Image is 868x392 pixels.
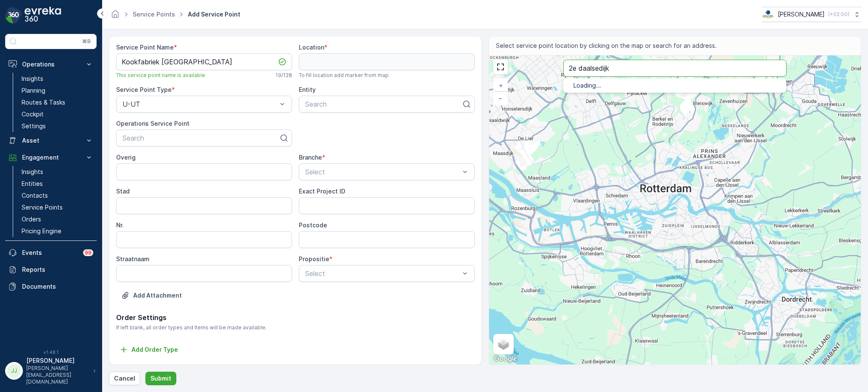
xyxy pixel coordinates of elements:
[116,188,130,195] label: Stad
[18,178,97,190] a: Entities
[305,268,460,279] p: Select
[563,78,786,93] ul: Menu
[22,248,78,257] p: Events
[150,374,171,383] p: Submit
[305,167,460,177] p: Select
[5,149,97,166] button: Engagement
[299,221,327,229] label: Postcode
[22,153,80,162] p: Engagement
[22,215,41,224] p: Orders
[299,188,345,195] label: Exact Project ID
[116,345,181,355] button: Add Order Type
[116,120,189,127] label: Operations Service Point
[116,86,172,93] label: Service Point Type
[5,244,97,261] a: Events99
[275,72,292,79] p: 19 / 128
[22,136,80,145] p: Asset
[116,255,150,262] label: Straatnaam
[85,249,92,256] p: 99
[18,225,97,237] a: Pricing Engine
[116,72,205,79] span: This service point name is available
[133,291,182,300] p: Add Attachment
[496,41,717,50] span: Select service point location by clicking on the map or search for an address.
[5,132,97,149] button: Asset
[22,203,63,212] p: Service Points
[116,154,136,161] label: Overig
[5,278,97,295] a: Documents
[22,265,93,274] p: Reports
[499,82,503,89] span: +
[22,98,65,107] p: Routes & Tasks
[5,350,97,355] span: v 1.48.1
[299,86,316,93] label: Entity
[22,227,61,235] p: Pricing Engine
[5,261,97,278] a: Reports
[7,364,21,378] div: JJ
[18,190,97,202] a: Contacts
[494,92,507,105] a: Zoom Out
[116,324,475,331] span: If left blank, all order types and Items will be made available.
[498,94,503,102] span: −
[18,97,97,108] a: Routes & Tasks
[18,213,97,225] a: Orders
[5,7,22,24] img: logo
[573,81,776,90] p: Loading...
[299,154,322,161] label: Branche
[299,255,329,262] label: Propositie
[114,374,135,383] p: Cancel
[131,345,178,354] p: Add Order Type
[18,120,97,132] a: Settings
[5,356,97,385] button: JJ[PERSON_NAME][PERSON_NAME][EMAIL_ADDRESS][DOMAIN_NAME]
[491,353,519,364] img: Google
[18,108,97,120] a: Cockpit
[18,166,97,178] a: Insights
[762,7,861,22] button: [PERSON_NAME](+02:00)
[109,372,140,385] button: Cancel
[299,44,324,51] label: Location
[82,38,91,45] p: ⌘B
[111,13,120,20] a: Homepage
[305,99,462,109] p: Search
[133,11,175,18] a: Service Points
[778,10,825,19] p: [PERSON_NAME]
[494,335,513,353] a: Layers
[494,61,507,73] a: View Fullscreen
[299,72,389,79] span: To fill location add marker from map
[22,282,93,291] p: Documents
[116,221,124,229] label: Nr.
[22,60,80,69] p: Operations
[5,56,97,73] button: Operations
[122,133,279,143] p: Search
[22,122,46,130] p: Settings
[762,10,774,19] img: basis-logo_rgb2x.png
[26,356,89,365] p: [PERSON_NAME]
[22,86,45,95] p: Planning
[116,289,187,302] button: Upload File
[145,372,176,385] button: Submit
[22,75,43,83] p: Insights
[22,110,44,119] p: Cockpit
[491,353,519,364] a: Open this area in Google Maps (opens a new window)
[563,60,787,77] input: Search by address
[18,73,97,85] a: Insights
[828,11,849,18] p: ( +02:00 )
[25,7,61,24] img: logo_dark-DEwI_e13.png
[494,79,507,92] a: Zoom In
[186,10,242,19] span: Add Service Point
[22,168,43,176] p: Insights
[18,202,97,213] a: Service Points
[22,179,43,188] p: Entities
[26,365,89,385] p: [PERSON_NAME][EMAIL_ADDRESS][DOMAIN_NAME]
[116,44,174,51] label: Service Point Name
[18,85,97,97] a: Planning
[22,191,48,200] p: Contacts
[116,312,475,323] p: Order Settings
